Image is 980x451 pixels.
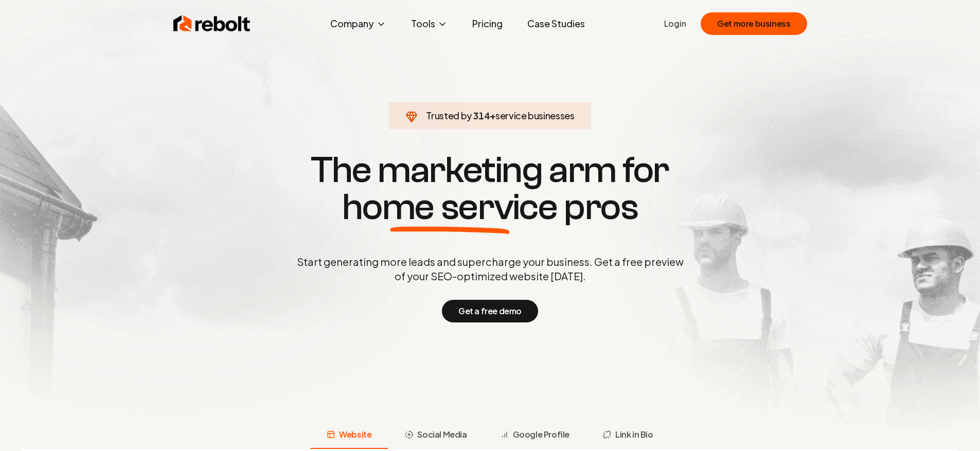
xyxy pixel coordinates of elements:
button: Get more business [701,12,807,35]
a: Login [664,17,686,30]
button: Google Profile [484,422,586,449]
span: Link in Bio [615,428,653,441]
span: home service [342,189,558,226]
button: Social Media [388,422,483,449]
img: Rebolt Logo [173,13,251,34]
span: service businesses [495,110,575,121]
button: Tools [403,13,456,34]
span: + [490,110,495,121]
a: Pricing [464,13,511,34]
span: Trusted by [426,110,472,121]
span: Social Media [417,428,467,441]
span: Website [339,428,371,441]
p: Start generating more leads and supercharge your business. Get a free preview of your SEO-optimiz... [295,255,686,283]
a: Case Studies [519,13,593,34]
span: 314 [473,109,490,123]
span: Google Profile [513,428,569,441]
button: Link in Bio [586,422,670,449]
button: Company [322,13,395,34]
button: Get a free demo [442,300,538,322]
h1: The marketing arm for pros [243,152,737,226]
button: Website [310,422,388,449]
